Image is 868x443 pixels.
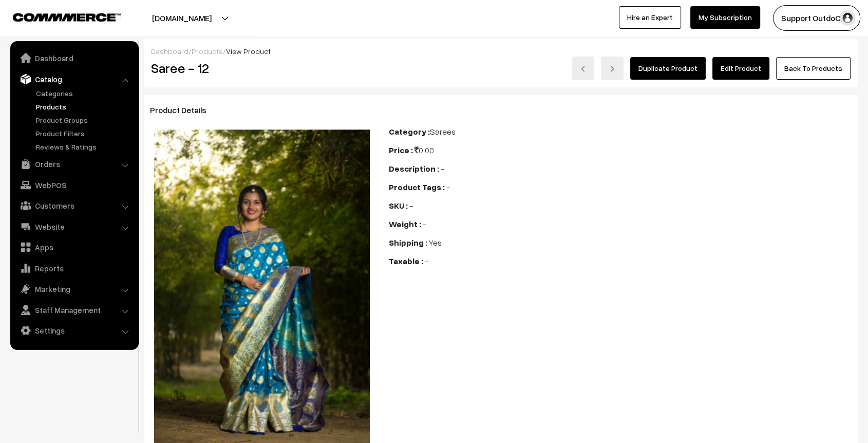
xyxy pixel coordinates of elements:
[389,200,408,211] b: SKU :
[13,155,135,173] a: Orders
[151,46,851,57] div: / /
[389,256,423,266] b: Taxable :
[441,163,444,174] span: -
[389,126,430,137] b: Category :
[13,217,135,236] a: Website
[389,125,852,138] div: Sarees
[13,321,135,340] a: Settings
[389,144,852,156] div: 0.00
[13,70,135,88] a: Catalog
[33,128,135,139] a: Product Filters
[13,176,135,194] a: WebPOS
[389,182,445,192] b: Product Tags :
[840,10,855,26] img: user
[13,280,135,298] a: Marketing
[13,49,135,67] a: Dashboard
[13,10,103,23] a: COMMMERCE
[690,6,760,29] a: My Subscription
[150,105,219,115] span: Product Details
[151,60,374,76] h2: Saree - 12
[13,13,121,21] img: COMMMERCE
[409,200,413,211] span: -
[776,57,851,80] a: Back To Products
[423,219,426,229] span: -
[192,47,223,56] a: Products
[33,141,135,152] a: Reviews & Ratings
[446,182,450,192] span: -
[389,145,413,155] b: Price :
[389,219,421,229] b: Weight :
[33,115,135,125] a: Product Groups
[116,5,248,31] button: [DOMAIN_NAME]
[389,237,427,248] b: Shipping :
[13,259,135,278] a: Reports
[13,301,135,319] a: Staff Management
[773,5,860,31] button: Support OutdoC…
[226,47,271,56] span: View Product
[13,238,135,256] a: Apps
[429,237,442,248] span: Yes
[712,57,769,80] a: Edit Product
[389,163,439,174] b: Description :
[33,101,135,112] a: Products
[425,256,428,266] span: -
[619,6,681,29] a: Hire an Expert
[151,47,188,56] a: Dashboard
[580,66,586,72] img: left-arrow.png
[609,66,615,72] img: right-arrow.png
[630,57,706,80] a: Duplicate Product
[13,196,135,215] a: Customers
[33,88,135,99] a: Categories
